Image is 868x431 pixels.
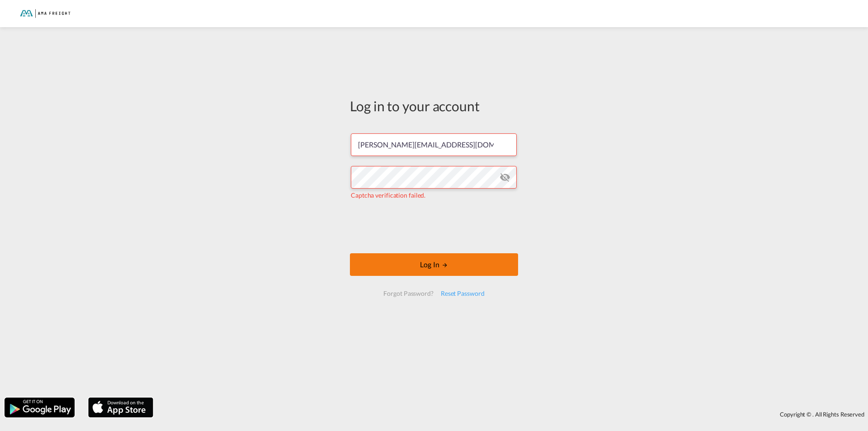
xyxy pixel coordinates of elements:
[351,191,425,199] span: Captcha verification failed.
[365,209,503,244] iframe: reCAPTCHA
[350,96,518,115] div: Log in to your account
[4,397,75,418] img: google.png
[437,285,488,302] div: Reset Password
[158,407,868,422] div: Copyright © . All Rights Reserved
[351,133,517,156] input: Enter email/phone number
[87,397,154,418] img: apple.png
[500,172,510,183] md-icon: icon-eye-off
[380,285,437,302] div: Forgot Password?
[14,4,75,24] img: f843cad07f0a11efa29f0335918cc2fb.png
[350,253,518,276] button: LOGIN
